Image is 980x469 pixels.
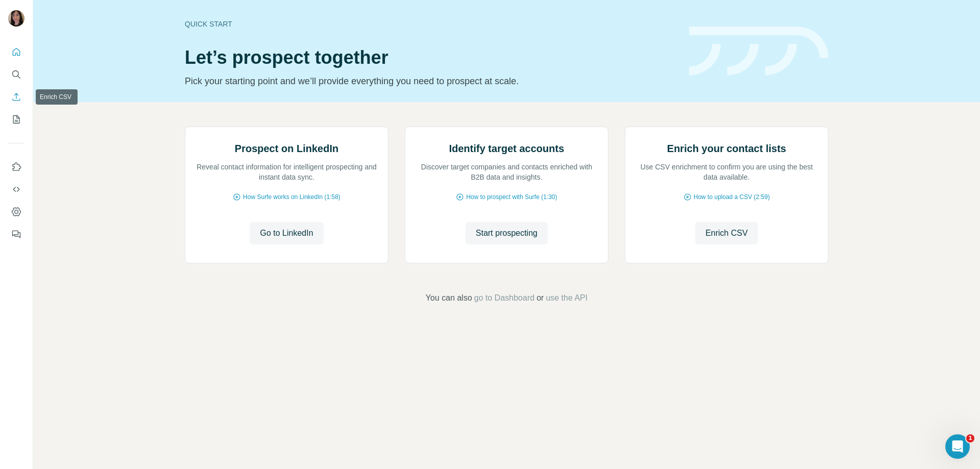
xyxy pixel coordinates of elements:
[966,434,974,442] span: 1
[426,292,472,304] span: You can also
[546,292,587,304] button: use the API
[705,227,748,239] span: Enrich CSV
[8,43,24,61] button: Quick start
[476,227,537,239] span: Start prospecting
[8,88,24,106] button: Enrich CSV
[8,180,24,199] button: Use Surfe API
[250,222,323,244] button: Go to LinkedIn
[195,162,378,182] p: Reveal contact information for intelligent prospecting and instant data sync.
[8,65,24,84] button: Search
[667,141,786,156] h2: Enrich your contact lists
[243,192,340,202] span: How Surfe works on LinkedIn (1:58)
[185,47,677,68] h1: Let’s prospect together
[474,292,534,304] button: go to Dashboard
[8,158,24,176] button: Use Surfe on LinkedIn
[8,203,24,221] button: Dashboard
[8,225,24,243] button: Feedback
[695,222,758,244] button: Enrich CSV
[689,27,828,76] img: banner
[185,74,677,88] p: Pick your starting point and we’ll provide everything you need to prospect at scale.
[185,19,677,29] div: Quick start
[466,192,557,202] span: How to prospect with Surfe (1:30)
[415,162,598,182] p: Discover target companies and contacts enriched with B2B data and insights.
[694,192,770,202] span: How to upload a CSV (2:59)
[635,162,818,182] p: Use CSV enrichment to confirm you are using the best data available.
[235,141,338,156] h2: Prospect on LinkedIn
[449,141,565,156] h2: Identify target accounts
[945,434,970,459] iframe: Intercom live chat
[8,10,24,27] img: Avatar
[260,227,313,239] span: Go to LinkedIn
[536,292,544,304] span: or
[8,110,24,129] button: My lists
[465,222,548,244] button: Start prospecting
